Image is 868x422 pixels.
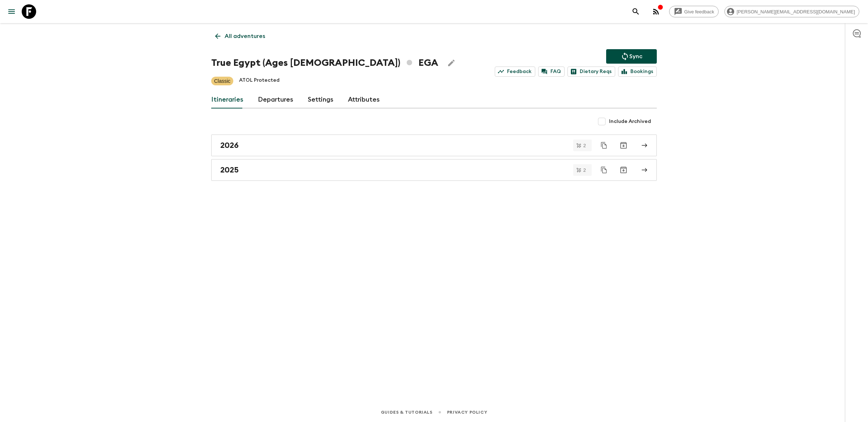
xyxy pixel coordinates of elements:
[211,91,243,108] a: Itineraries
[211,159,657,181] a: 2025
[579,143,590,148] span: 2
[447,408,487,416] a: Privacy Policy
[4,4,19,19] button: menu
[680,9,718,14] span: Give feedback
[214,77,230,85] p: Classic
[211,29,269,43] a: All adventures
[381,408,433,416] a: Guides & Tutorials
[733,9,859,14] span: [PERSON_NAME][EMAIL_ADDRESS][DOMAIN_NAME]
[669,6,719,17] a: Give feedback
[225,32,265,41] p: All adventures
[597,139,610,152] button: Duplicate
[724,6,859,17] div: [PERSON_NAME][EMAIL_ADDRESS][DOMAIN_NAME]
[348,91,380,108] a: Attributes
[211,56,438,70] h1: True Egypt (Ages [DEMOGRAPHIC_DATA]) EGA
[538,67,565,77] a: FAQ
[609,118,651,125] span: Include Archived
[567,67,615,77] a: Dietary Reqs
[579,168,590,172] span: 2
[616,138,631,153] button: Archive
[629,52,642,61] p: Sync
[211,135,657,156] a: 2026
[308,91,333,108] a: Settings
[258,91,293,108] a: Departures
[597,163,610,176] button: Duplicate
[239,77,280,85] p: ATOL Protected
[616,163,631,177] button: Archive
[444,56,459,70] button: Edit Adventure Title
[618,67,657,77] a: Bookings
[495,67,535,77] a: Feedback
[606,49,657,64] button: Sync adventure departures to the booking engine
[629,4,643,19] button: search adventures
[220,141,239,150] h2: 2026
[220,165,239,175] h2: 2025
